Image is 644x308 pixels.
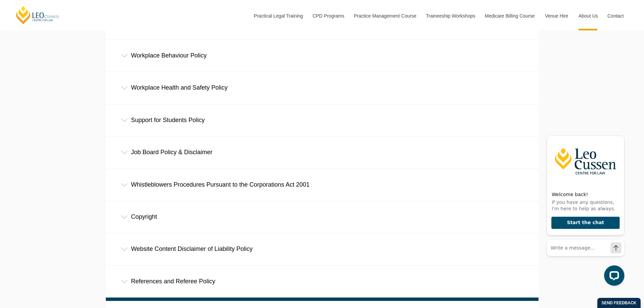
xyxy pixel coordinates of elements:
a: Practice Management Course [349,1,421,30]
a: Practical Legal Training [249,1,308,30]
div: Website Content Disclaimer of Liability Policy [106,233,539,265]
a: Venue Hire [540,1,573,30]
div: Job Board Policy & Disclaimer [106,137,539,168]
a: CPD Programs [307,1,349,30]
a: Contact [602,1,629,30]
a: About Us [573,1,602,30]
div: References and Referee Policy [106,266,539,297]
div: Workplace Health and Safety Policy [106,72,539,103]
div: Copyright [106,201,539,233]
div: Support for Students Policy [106,104,539,136]
iframe: LiveChat chat widget [541,123,627,291]
a: [PERSON_NAME] Centre for Law [15,5,60,25]
div: Whistleblowers Procedures Pursuant to the Corporations Act 2001 [106,169,539,200]
a: Traineeship Workshops [421,1,480,30]
div: Workplace Behaviour Policy [106,40,539,71]
a: Medicare Billing Course [480,1,540,30]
